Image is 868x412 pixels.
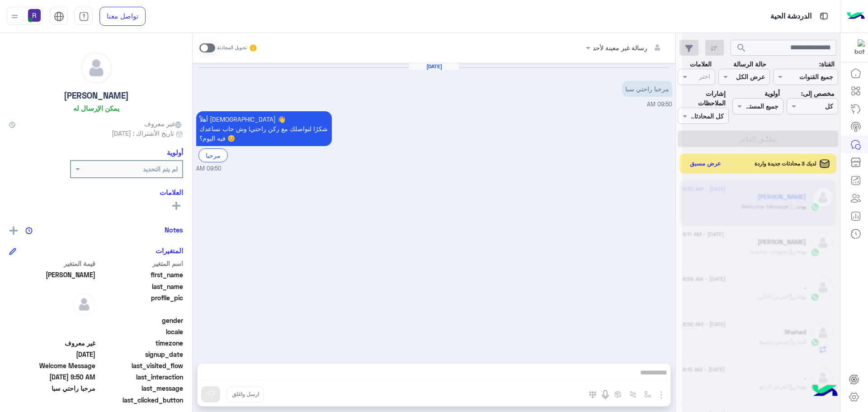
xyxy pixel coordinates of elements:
div: loading... [753,129,769,145]
h6: المتغيرات [156,246,183,255]
span: last_name [97,282,184,291]
img: userImage [28,9,41,22]
span: غير معروف [144,119,183,128]
button: تطبيق الفلاتر [678,131,838,147]
span: null [9,395,95,405]
img: defaultAdmin.png [73,293,95,316]
span: غير معروف [9,338,95,348]
h6: [DATE] [409,63,459,70]
label: إشارات الملاحظات [678,89,726,108]
span: اسم المتغير [97,259,184,268]
span: last_clicked_button [97,395,184,405]
img: 322853014244696 [849,39,865,56]
img: tab [54,11,64,22]
p: الدردشة الحية [770,10,811,23]
span: profile_pic [97,293,184,314]
span: تاريخ الأشتراك : [DATE] [112,128,174,138]
h6: العلامات [9,188,183,196]
span: last_message [97,384,184,393]
img: hulul-logo.png [809,376,841,407]
span: 2025-09-14T06:50:48.499Z [9,350,95,359]
img: notes [25,227,33,234]
a: تواصل معنا [99,7,146,26]
span: signup_date [97,350,184,359]
span: timezone [97,338,184,348]
span: 09:50 AM [196,165,222,173]
span: null [9,327,95,336]
span: null [9,316,95,325]
span: locale [97,327,184,336]
img: add [9,227,18,235]
p: 14/9/2025, 9:50 AM [622,81,672,97]
h6: أولوية [167,148,183,156]
img: tab [818,10,830,22]
img: Logo [847,7,865,26]
a: tab [75,7,93,26]
img: tab [79,11,89,22]
span: Mohamed [9,270,95,279]
h6: Notes [165,226,183,234]
div: مرحبا [198,148,228,162]
span: Welcome Message [9,361,95,370]
span: first_name [97,270,184,279]
p: 14/9/2025, 9:50 AM [196,111,332,146]
button: ارسل واغلق [227,387,264,402]
span: last_visited_flow [97,361,184,370]
span: 09:50 AM [647,101,672,108]
img: defaultAdmin.png [81,52,112,83]
span: 2025-09-14T06:50:48.491Z [9,372,95,382]
span: مرحبا راحتي سبا [9,384,95,393]
div: اختر [699,71,712,83]
small: تحويل المحادثة [217,44,247,52]
h6: يمكن الإرسال له [73,104,119,112]
span: last_interaction [97,372,184,382]
img: profile [9,11,20,22]
span: قيمة المتغير [9,259,95,268]
h5: [PERSON_NAME] [64,90,129,101]
span: gender [97,316,184,325]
